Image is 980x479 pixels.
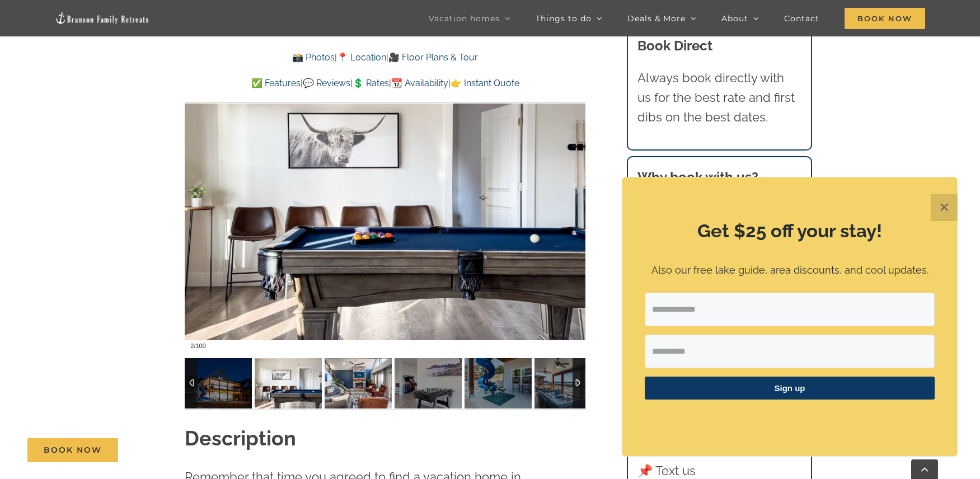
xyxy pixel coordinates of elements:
p: Also our free lake guide, area discounts, and cool updates. [645,262,935,279]
span: Contact [784,15,819,22]
span: Vacation homes [429,15,500,22]
p: | | [185,50,585,65]
h2: Get $25 off your stay! [645,218,935,244]
img: 058-Skye-Retreat-Branson-Family-Retreats-Table-Rock-Lake-vacation-home-1622-scaled.jpg-nggid04189... [465,358,532,408]
a: 💬 Reviews [303,78,350,88]
a: 📆 Availability [391,78,448,88]
p: | | | | [185,76,585,91]
a: 📸 Photos [292,52,335,63]
a: 📍 Location [337,52,386,63]
span: Book Now [845,8,925,29]
img: 078-Skye-Retreat-Branson-Family-Retreats-Table-Rock-Lake-vacation-home-1453-scaled.jpg-nggid04189... [185,358,252,408]
img: 054-Skye-Retreat-Branson-Family-Retreats-Table-Rock-Lake-vacation-home-1508-scaled.jpg-nggid04191... [534,358,602,408]
a: 💲 Rates [353,78,389,88]
img: 00-Skye-Retreat-at-Table-Rock-Lake-1043-scaled.jpg-nggid042766-ngg0dyn-120x90-00f0w010c011r110f11... [395,358,462,408]
span: Deals & More [627,15,686,22]
h3: Why book with us? [637,167,801,187]
a: ✅ Features [251,78,301,88]
a: 🎥 Floor Plans & Tour [388,52,478,63]
b: Book Direct [637,37,712,54]
input: Email Address [645,293,935,326]
p: Always book directly with us for the best rate and first dibs on the best dates. [637,68,801,128]
input: First Name [645,335,935,368]
span: Things to do [536,15,592,22]
img: Branson Family Retreats Logo [55,12,150,25]
a: 👉 Instant Quote [451,78,519,88]
a: Book Now [27,438,118,462]
img: Skye-Retreat-at-Table-Rock-Lake-3004-Edit-scaled.jpg-nggid042979-ngg0dyn-120x90-00f0w010c011r110f... [325,358,392,408]
button: Sign up [645,377,935,400]
span: Book Now [44,445,102,455]
button: Close [931,194,958,221]
strong: Description [185,426,296,450]
img: 00-Skye-Retreat-at-Table-Rock-Lake-1040-scaled.jpg-nggid042764-ngg0dyn-120x90-00f0w010c011r110f11... [255,358,322,408]
p: ​ [645,414,935,425]
span: About [721,15,748,22]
